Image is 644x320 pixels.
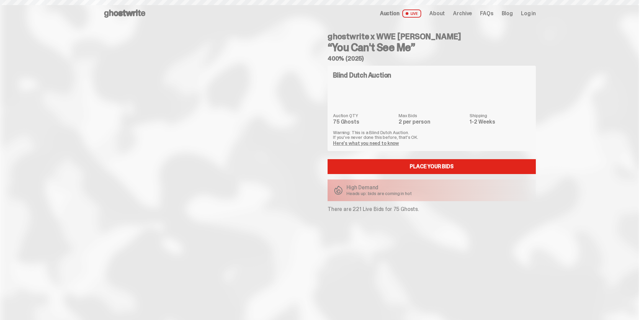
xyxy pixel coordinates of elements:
[453,11,472,16] a: Archive
[328,33,536,41] h4: ghostwrite x WWE [PERSON_NAME]
[328,159,536,174] a: Place your Bids
[380,11,400,16] span: Auction
[333,113,395,118] dt: Auction QTY
[429,11,445,16] a: About
[328,207,536,212] p: There are 221 Live Bids for 75 Ghosts.
[521,11,536,16] a: Log in
[470,113,530,118] dt: Shipping
[402,9,422,18] span: LIVE
[328,42,536,53] h3: “You Can't See Me”
[480,11,493,16] a: FAQs
[470,119,530,125] dd: 1-2 Weeks
[328,56,536,62] h5: 400% (2025)
[347,191,412,196] p: Heads up: bids are coming in hot
[380,9,421,18] a: Auction LIVE
[399,113,466,118] dt: Max Bids
[399,119,466,125] dd: 2 per person
[502,11,513,16] a: Blog
[333,130,530,140] p: Warning: This is a Blind Dutch Auction. If you’ve never done this before, that’s OK.
[333,72,391,79] h4: Blind Dutch Auction
[333,140,399,146] a: Here's what you need to know
[333,119,395,125] dd: 75 Ghosts
[347,185,412,190] p: High Demand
